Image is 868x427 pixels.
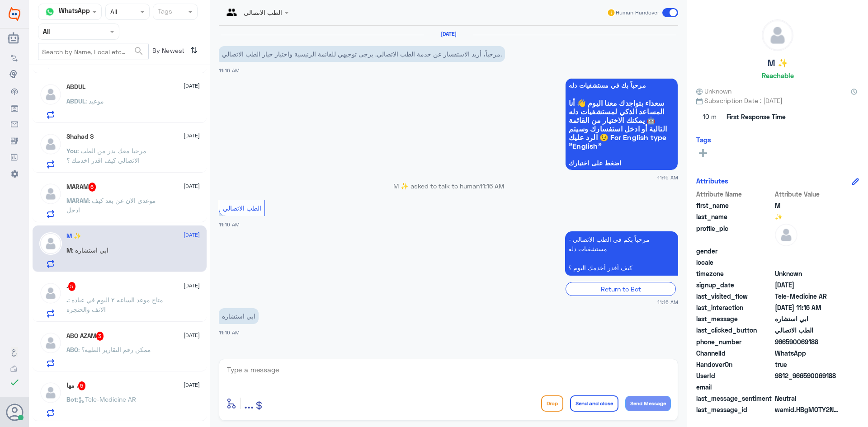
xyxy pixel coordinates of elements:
[775,348,840,358] span: 2
[184,282,200,290] span: [DATE]
[726,112,786,122] span: First Response Time
[696,189,773,199] span: Attribute Name
[775,325,840,335] span: الطب الاتصالي
[696,109,723,125] span: 10 m
[219,329,240,335] span: 11:16 AM
[219,46,505,62] p: 7/9/2025, 11:16 AM
[219,67,240,73] span: 11:16 AM
[696,212,773,221] span: last_name
[66,296,163,313] span: : متاج موعد الساعه ٢ اليوم في عياده الانف والحنجره
[66,83,85,91] h5: ABDUL
[541,395,563,412] button: Drop
[39,232,62,255] img: defaultAdmin.png
[696,382,773,392] span: email
[696,405,773,414] span: last_message_id
[184,381,200,389] span: [DATE]
[775,269,840,278] span: Unknown
[39,133,62,155] img: defaultAdmin.png
[66,97,85,105] span: ABDUL
[566,282,676,296] div: Return to Bot
[775,224,797,246] img: defaultAdmin.png
[184,331,200,339] span: [DATE]
[66,183,96,192] h5: MARAM
[66,296,68,304] span: .
[9,377,20,388] i: check
[190,43,198,58] i: ⇅
[39,183,62,205] img: defaultAdmin.png
[696,325,773,335] span: last_clicked_button
[565,231,678,276] p: 7/9/2025, 11:16 AM
[133,44,144,59] button: search
[219,308,259,324] p: 7/9/2025, 11:16 AM
[775,337,840,347] span: 966590069188
[775,394,840,403] span: 0
[72,246,108,254] span: : ابي استشاره
[43,5,57,19] img: whatsapp.png
[696,96,859,105] span: Subscription Date : [DATE]
[66,246,72,254] span: M
[184,131,200,140] span: [DATE]
[762,71,794,80] h6: Reachable
[66,232,81,240] h5: M ✨
[184,182,200,190] span: [DATE]
[66,282,76,291] h5: .
[66,381,86,390] h5: مها .
[66,395,77,403] span: Bot
[696,258,773,267] span: locale
[480,182,504,190] span: 11:16 AM
[775,314,840,324] span: ابي استشاره
[223,204,261,212] span: الطب الاتصالي
[696,314,773,324] span: last_message
[569,99,675,150] span: سعداء بتواجدك معنا اليوم 👋 أنا المساعد الذكي لمستشفيات دله 🤖 يمكنك الاختيار من القائمة التالية أو...
[696,246,773,256] span: gender
[39,332,62,354] img: defaultAdmin.png
[696,303,773,312] span: last_interaction
[156,6,172,18] div: Tags
[96,332,104,341] span: 3
[696,394,773,403] span: last_message_sentiment
[66,147,77,155] span: You
[616,9,659,17] span: Human Handover
[625,396,671,411] button: Send Message
[184,231,200,239] span: [DATE]
[775,201,840,210] span: M
[569,82,675,89] span: مرحباً بك في مستشفيات دله
[696,224,773,244] span: profile_pic
[696,136,711,144] h6: Tags
[569,160,675,167] span: اضغط على اختيارك
[184,82,200,90] span: [DATE]
[775,291,840,301] span: Tele-Medicine AR
[38,43,148,60] input: Search by Name, Local etc…
[696,291,773,301] span: last_visited_flow
[66,147,146,164] span: : مرحبا معك بدر من الطب الاتصالي كيف اقدر اخدمك ؟
[696,269,773,278] span: timezone
[775,246,840,256] span: null
[66,197,89,204] span: MARAM
[39,381,62,404] img: defaultAdmin.png
[775,405,840,414] span: wamid.HBgMOTY2NTkwMDY5MTg4FQIAEhgUM0E2NjEyQTJFMTdBNEM5RTIwNkEA
[762,20,793,51] img: defaultAdmin.png
[89,183,96,192] span: 6
[657,298,678,306] span: 11:16 AM
[768,58,788,68] h5: M ✨
[775,212,840,221] span: ✨
[39,282,62,305] img: defaultAdmin.png
[775,360,840,369] span: true
[696,337,773,347] span: phone_number
[657,174,678,181] span: 11:16 AM
[68,282,76,291] span: 5
[775,382,840,392] span: null
[6,404,23,421] button: Avatar
[133,46,144,56] span: search
[696,177,728,185] h6: Attributes
[775,258,840,267] span: null
[66,133,94,141] h5: Shahad S
[66,332,104,341] h5: ABO AZAM
[696,280,773,290] span: signup_date
[696,201,773,210] span: first_name
[78,381,86,390] span: 5
[66,346,78,353] span: ABO
[696,348,773,358] span: ChannelId
[85,97,104,105] span: : موعيد
[775,189,840,199] span: Attribute Value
